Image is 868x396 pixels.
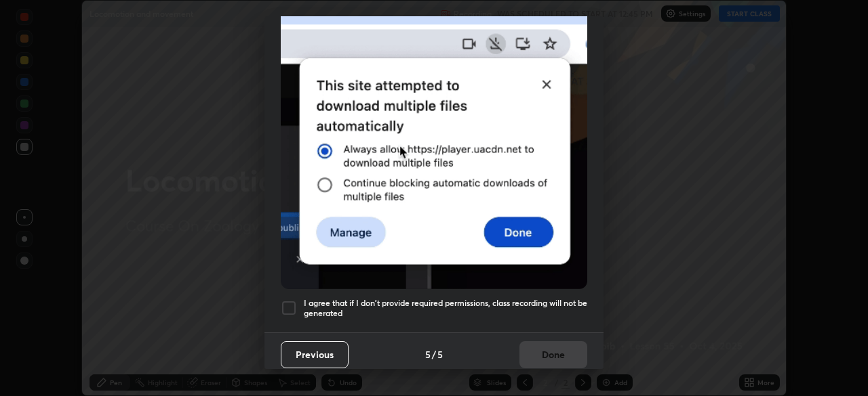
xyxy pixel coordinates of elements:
[425,347,431,361] h4: 5
[304,298,587,319] h5: I agree that if I don't provide required permissions, class recording will not be generated
[432,347,436,361] h4: /
[437,347,443,361] h4: 5
[281,341,349,368] button: Previous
